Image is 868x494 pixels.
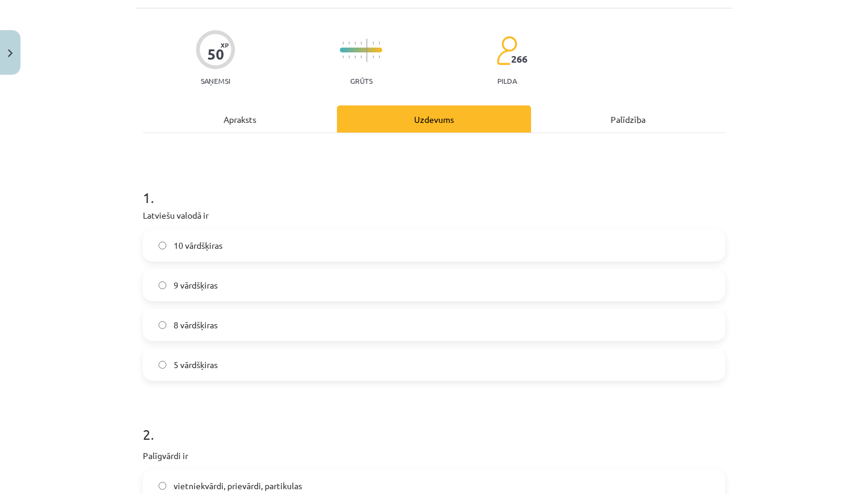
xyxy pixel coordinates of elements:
input: vietniekvārdi, prievārdi, partikulas [159,482,166,490]
img: icon-short-line-57e1e144782c952c97e751825c79c345078a6d821885a25fce030b3d8c18986b.svg [342,42,344,45]
img: icon-short-line-57e1e144782c952c97e751825c79c345078a6d821885a25fce030b3d8c18986b.svg [342,55,344,58]
div: 50 [207,46,224,63]
div: Apraksts [143,105,337,133]
img: icon-short-line-57e1e144782c952c97e751825c79c345078a6d821885a25fce030b3d8c18986b.svg [348,55,350,58]
h1: 1 . [143,168,725,205]
img: icon-short-line-57e1e144782c952c97e751825c79c345078a6d821885a25fce030b3d8c18986b.svg [379,42,380,45]
img: icon-short-line-57e1e144782c952c97e751825c79c345078a6d821885a25fce030b3d8c18986b.svg [354,55,356,58]
div: Uzdevums [337,105,531,133]
img: icon-short-line-57e1e144782c952c97e751825c79c345078a6d821885a25fce030b3d8c18986b.svg [373,55,374,58]
span: XP [221,42,228,48]
img: icon-close-lesson-0947bae3869378f0d4975bcd49f059093ad1ed9edebbc8119c70593378902aed.svg [8,49,13,57]
span: vietniekvārdi, prievārdi, partikulas [174,480,302,492]
p: Latviešu valodā ir [143,209,725,222]
span: 10 vārdšķiras [174,239,222,252]
span: 8 vārdšķiras [174,319,218,331]
h1: 2 . [143,405,725,442]
input: 10 vārdšķiras [159,242,166,249]
p: Grūts [350,77,373,85]
img: icon-short-line-57e1e144782c952c97e751825c79c345078a6d821885a25fce030b3d8c18986b.svg [354,42,356,45]
p: Saņemsi [196,77,235,85]
div: Palīdzība [531,105,725,133]
span: 5 vārdšķiras [174,358,218,371]
img: icon-short-line-57e1e144782c952c97e751825c79c345078a6d821885a25fce030b3d8c18986b.svg [379,55,380,58]
img: icon-short-line-57e1e144782c952c97e751825c79c345078a6d821885a25fce030b3d8c18986b.svg [360,55,362,58]
span: 266 [511,54,527,64]
p: Palīgvārdi ir [143,449,725,462]
img: icon-short-line-57e1e144782c952c97e751825c79c345078a6d821885a25fce030b3d8c18986b.svg [373,42,374,45]
img: icon-short-line-57e1e144782c952c97e751825c79c345078a6d821885a25fce030b3d8c18986b.svg [348,42,350,45]
img: icon-long-line-d9ea69661e0d244f92f715978eff75569469978d946b2353a9bb055b3ed8787d.svg [366,39,368,62]
img: students-c634bb4e5e11cddfef0936a35e636f08e4e9abd3cc4e673bd6f9a4125e45ecb1.svg [496,36,517,66]
input: 5 vārdšķiras [159,361,166,369]
input: 9 vārdšķiras [159,281,166,289]
span: 9 vārdšķiras [174,279,218,292]
p: pilda [497,77,517,85]
input: 8 vārdšķiras [159,321,166,329]
img: icon-short-line-57e1e144782c952c97e751825c79c345078a6d821885a25fce030b3d8c18986b.svg [360,42,362,45]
